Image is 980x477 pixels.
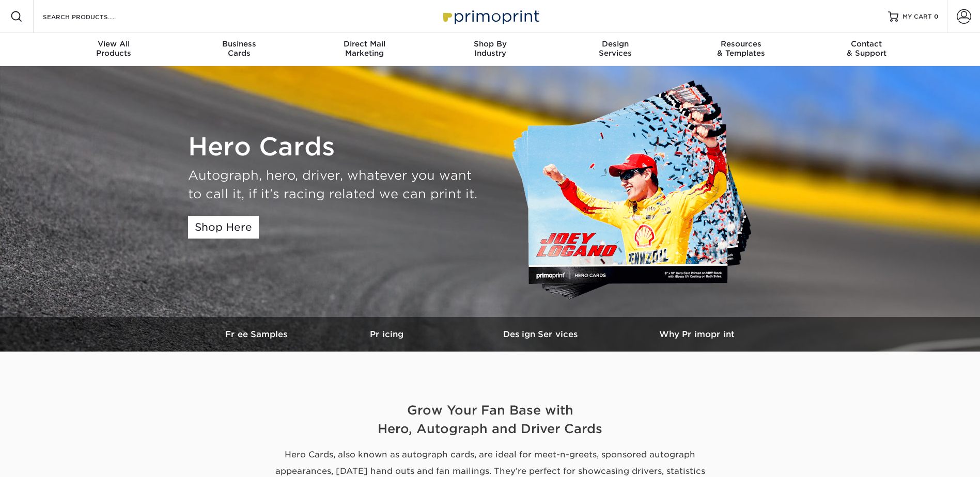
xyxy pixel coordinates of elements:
h3: Design Services [464,329,619,339]
span: MY CART [903,12,932,21]
img: Custom Hero Cards [511,78,764,305]
div: & Support [804,39,929,58]
a: Shop ByIndustry [427,33,553,66]
a: Resources& Templates [678,33,804,66]
span: Resources [678,39,804,49]
h3: Why Primoprint [619,329,774,339]
a: Direct MailMarketing [302,33,427,66]
h2: Grow Your Fan Base with Hero, Autograph and Driver Cards [188,401,792,438]
div: Services [553,39,678,58]
span: View All [51,39,177,49]
h3: Pricing [309,329,464,339]
div: Industry [427,39,553,58]
a: Why Primoprint [619,317,774,352]
div: Cards [176,39,302,58]
span: Shop By [427,39,553,49]
a: Design Services [464,317,619,352]
span: 0 [934,13,939,20]
h1: Hero Cards [188,132,483,162]
div: & Templates [678,39,804,58]
img: Primoprint [439,5,542,27]
a: DesignServices [553,33,678,66]
span: Design [553,39,678,49]
input: SEARCH PRODUCTS..... [42,10,143,23]
div: Marketing [302,39,427,58]
a: Shop Here [188,216,259,239]
div: Products [51,39,177,58]
span: Business [176,39,302,49]
a: Pricing [309,317,464,352]
span: Contact [804,39,929,49]
a: View AllProducts [51,33,177,66]
a: BusinessCards [176,33,302,66]
span: Direct Mail [302,39,427,49]
a: Free Samples [206,317,309,352]
div: Autograph, hero, driver, whatever you want to call it, if it's racing related we can print it. [188,166,483,203]
h3: Free Samples [206,329,309,339]
a: Contact& Support [804,33,929,66]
